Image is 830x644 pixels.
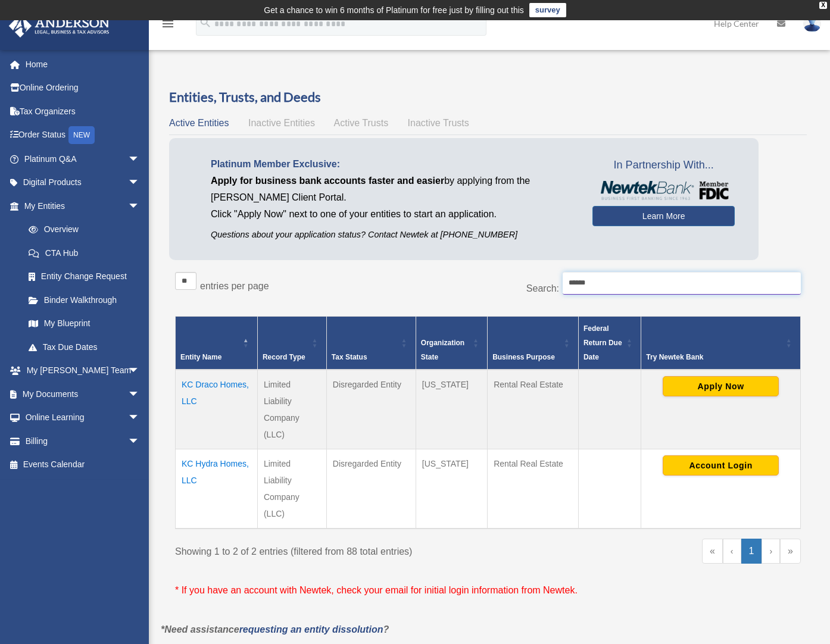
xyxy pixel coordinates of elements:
span: Entity Name [180,353,221,361]
img: NewtekBankLogoSM.png [598,181,729,200]
span: Business Purpose [492,353,555,361]
a: My Entitiesarrow_drop_down [8,194,152,218]
th: Entity Name: Activate to invert sorting [176,316,258,370]
th: Business Purpose: Activate to sort [488,316,579,370]
a: Next [762,539,780,564]
p: by applying from the [PERSON_NAME] Client Portal. [211,173,575,206]
span: Active Trusts [334,118,389,128]
a: Tax Organizers [8,99,158,123]
th: Tax Status: Activate to sort [326,316,416,370]
td: Limited Liability Company (LLC) [257,370,326,449]
th: Organization State: Activate to sort [416,316,487,370]
a: Entity Change Request [17,265,152,289]
span: Record Type [263,353,305,361]
th: Try Newtek Bank : Activate to sort [641,316,801,370]
a: Overview [17,218,146,242]
a: 1 [741,539,762,564]
span: Inactive Trusts [408,118,469,128]
a: Digital Productsarrow_drop_down [8,171,158,195]
button: Apply Now [663,376,779,396]
td: KC Draco Homes, LLC [176,370,258,449]
span: Apply for business bank accounts faster and easier [211,176,444,186]
em: *Need assistance ? [161,624,389,634]
span: In Partnership With... [592,156,735,175]
span: arrow_drop_down [128,171,152,195]
a: Previous [723,539,741,564]
i: search [199,16,212,29]
p: * If you have an account with Newtek, check your email for initial login information from Newtek. [175,582,801,599]
div: Showing 1 to 2 of 2 entries (filtered from 88 total entries) [175,539,479,560]
a: requesting an entity dissolution [239,624,383,634]
div: Get a chance to win 6 months of Platinum for free just by filling out this [264,3,524,17]
th: Federal Return Due Date: Activate to sort [578,316,641,370]
span: Federal Return Due Date [584,324,622,361]
h3: Entities, Trusts, and Deeds [169,88,807,107]
a: Platinum Q&Aarrow_drop_down [8,147,158,171]
p: Click "Apply Now" next to one of your entities to start an application. [211,206,575,223]
a: Tax Due Dates [17,335,152,359]
td: Limited Liability Company (LLC) [257,449,326,529]
a: Online Ordering [8,76,158,100]
span: arrow_drop_down [128,359,152,383]
td: [US_STATE] [416,449,487,529]
a: Learn More [592,206,735,226]
span: arrow_drop_down [128,382,152,407]
a: survey [529,3,566,17]
th: Record Type: Activate to sort [257,316,326,370]
a: menu [161,21,175,31]
a: Events Calendar [8,453,158,477]
div: Try Newtek Bank [646,350,782,364]
span: Active Entities [169,118,229,128]
td: [US_STATE] [416,370,487,449]
span: arrow_drop_down [128,147,152,171]
a: My [PERSON_NAME] Teamarrow_drop_down [8,359,158,383]
span: Organization State [421,339,464,361]
td: Disregarded Entity [326,449,416,529]
label: entries per page [200,281,269,291]
td: KC Hydra Homes, LLC [176,449,258,529]
p: Questions about your application status? Contact Newtek at [PHONE_NUMBER] [211,227,575,242]
a: Home [8,52,158,76]
a: First [702,539,723,564]
td: Rental Real Estate [488,449,579,529]
a: CTA Hub [17,241,152,265]
div: NEW [68,126,95,144]
div: close [819,2,827,9]
img: User Pic [803,15,821,32]
a: Order StatusNEW [8,123,158,148]
a: Account Login [663,459,779,469]
span: arrow_drop_down [128,194,152,218]
label: Search: [526,283,559,293]
span: Inactive Entities [248,118,315,128]
a: My Blueprint [17,312,152,336]
button: Account Login [663,455,779,476]
i: menu [161,17,175,31]
a: Billingarrow_drop_down [8,429,158,453]
a: Online Learningarrow_drop_down [8,406,158,430]
span: arrow_drop_down [128,429,152,454]
p: Platinum Member Exclusive: [211,156,575,173]
td: Rental Real Estate [488,370,579,449]
a: My Documentsarrow_drop_down [8,382,158,406]
a: Last [780,539,801,564]
img: Anderson Advisors Platinum Portal [5,14,113,37]
span: arrow_drop_down [128,406,152,430]
a: Binder Walkthrough [17,288,152,312]
td: Disregarded Entity [326,370,416,449]
span: Tax Status [332,353,367,361]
